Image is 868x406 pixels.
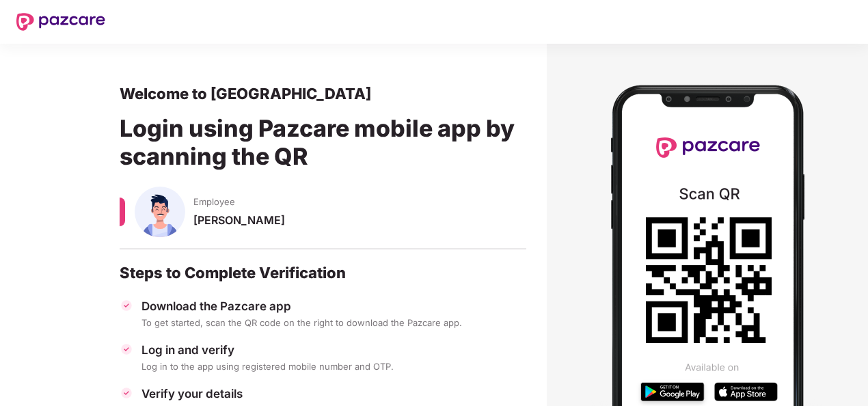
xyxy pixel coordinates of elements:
div: Log in to the app using registered mobile number and OTP. [141,360,526,373]
div: Steps to Complete Verification [120,263,526,282]
div: To get started, scan the QR code on the right to download the Pazcare app. [141,316,526,329]
img: svg+xml;base64,PHN2ZyBpZD0iU3BvdXNlX01hbGUiIHhtbG5zPSJodHRwOi8vd3d3LnczLm9yZy8yMDAwL3N2ZyIgeG1sbn... [135,187,185,237]
img: New Pazcare Logo [16,13,105,31]
div: Download the Pazcare app [141,299,526,314]
div: Verify your details [141,386,526,401]
img: svg+xml;base64,PHN2ZyBpZD0iVGljay0zMngzMiIgeG1sbnM9Imh0dHA6Ly93d3cudzMub3JnLzIwMDAvc3ZnIiB3aWR0aD... [120,299,133,312]
div: Login using Pazcare mobile app by scanning the QR [120,103,526,187]
img: svg+xml;base64,PHN2ZyBpZD0iVGljay0zMngzMiIgeG1sbnM9Imh0dHA6Ly93d3cudzMub3JnLzIwMDAvc3ZnIiB3aWR0aD... [120,342,133,356]
div: Log in and verify [141,342,526,357]
div: Welcome to [GEOGRAPHIC_DATA] [120,84,526,103]
div: [PERSON_NAME] [193,213,526,240]
span: Employee [193,195,235,208]
img: svg+xml;base64,PHN2ZyBpZD0iVGljay0zMngzMiIgeG1sbnM9Imh0dHA6Ly93d3cudzMub3JnLzIwMDAvc3ZnIiB3aWR0aD... [120,386,133,400]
